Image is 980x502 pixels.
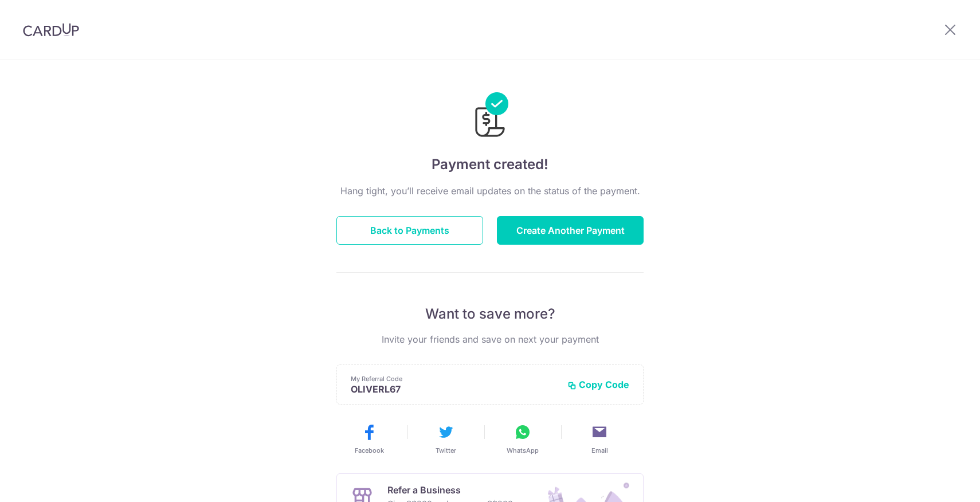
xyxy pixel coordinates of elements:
span: Email [591,446,608,455]
button: Email [566,423,633,455]
button: Back to Payments [336,216,483,245]
span: Facebook [355,446,384,455]
span: WhatsApp [507,446,539,455]
img: Payments [472,92,508,140]
button: Facebook [335,423,403,455]
p: My Referral Code [351,374,558,383]
p: Hang tight, you’ll receive email updates on the status of the payment. [336,184,644,198]
p: Want to save more? [336,305,644,323]
button: Create Another Payment [497,216,644,245]
p: Refer a Business [387,483,513,497]
span: Twitter [436,446,456,455]
p: OLIVERL67 [351,383,558,395]
button: Twitter [412,423,480,455]
p: Invite your friends and save on next your payment [336,332,644,346]
h4: Payment created! [336,154,644,175]
button: Copy Code [567,379,629,390]
button: WhatsApp [489,423,556,455]
img: CardUp [23,23,79,37]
